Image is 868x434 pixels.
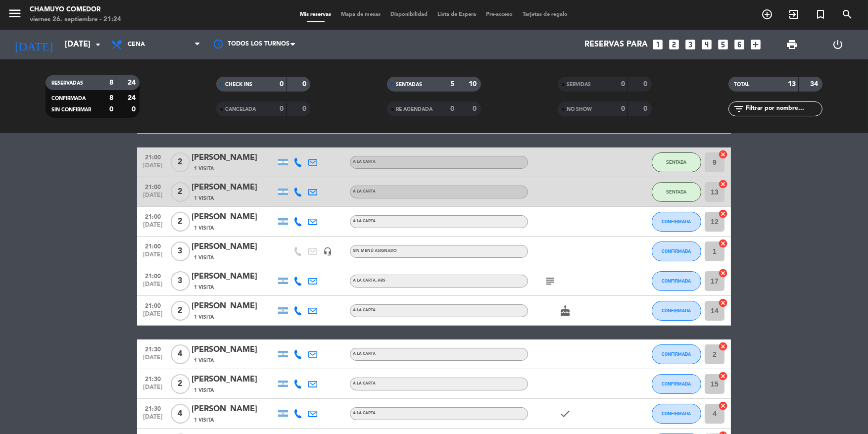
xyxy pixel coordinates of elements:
[171,404,190,424] span: 4
[171,152,190,172] span: 2
[662,381,691,386] span: CONFIRMADA
[567,107,592,112] span: NO SHOW
[353,382,376,386] span: A LA CARTA
[482,12,518,17] span: Pre-acceso
[652,241,701,261] button: CONFIRMADA
[141,299,165,311] span: 21:00
[667,159,687,165] span: SENTADA
[621,81,625,88] strong: 0
[761,8,773,20] i: add_circle_outline
[51,81,83,86] span: RESERVADAS
[652,212,701,232] button: CONFIRMADA
[788,8,800,20] i: exit_to_app
[718,239,728,248] i: cancel
[109,79,113,86] strong: 8
[353,411,376,415] span: A LA CARTA
[141,181,165,192] span: 21:00
[192,211,276,224] div: [PERSON_NAME]
[810,81,820,88] strong: 34
[396,107,433,112] span: RE AGENDADA
[192,403,276,416] div: [PERSON_NAME]
[386,12,433,17] span: Disponibilidad
[51,107,91,112] span: SIN CONFIRMAR
[141,281,165,292] span: [DATE]
[141,402,165,414] span: 21:30
[841,8,853,20] i: search
[567,82,591,87] span: SERVIDAS
[192,270,276,283] div: [PERSON_NAME]
[559,305,571,317] i: cake
[651,38,664,51] i: looks_one
[128,41,145,48] span: Cena
[745,103,822,114] input: Filtrar por nombre...
[667,189,687,194] span: SENTADA
[194,284,214,291] span: 1 Visita
[132,106,138,113] strong: 0
[194,165,214,173] span: 1 Visita
[718,209,728,219] i: cancel
[141,343,165,354] span: 21:30
[544,275,556,287] i: subject
[734,82,750,87] span: TOTAL
[718,268,728,278] i: cancel
[171,241,190,261] span: 3
[652,404,701,424] button: CONFIRMADA
[473,105,479,112] strong: 0
[786,39,798,50] span: print
[280,81,284,88] strong: 0
[171,344,190,364] span: 4
[192,300,276,313] div: [PERSON_NAME]
[652,344,701,364] button: CONFIRMADA
[109,106,113,113] strong: 0
[302,105,308,112] strong: 0
[141,162,165,174] span: [DATE]
[668,38,680,51] i: looks_two
[749,38,762,51] i: add_box
[353,352,376,356] span: A LA CARTA
[433,12,482,17] span: Lista de Espera
[717,38,729,51] i: looks_5
[718,298,728,308] i: cancel
[194,357,214,365] span: 1 Visita
[141,384,165,395] span: [DATE]
[353,160,376,164] span: A LA CARTA
[194,194,214,202] span: 1 Visita
[353,190,376,193] span: A LA CARTA
[141,373,165,384] span: 21:30
[621,105,625,112] strong: 0
[141,251,165,263] span: [DATE]
[302,81,308,88] strong: 0
[815,30,861,59] div: LOG OUT
[171,182,190,202] span: 2
[815,8,826,20] i: turned_in_not
[141,414,165,425] span: [DATE]
[7,34,60,55] i: [DATE]
[171,374,190,394] span: 2
[643,105,649,112] strong: 0
[733,103,745,115] i: filter_list
[718,149,728,159] i: cancel
[141,222,165,233] span: [DATE]
[7,6,22,21] i: menu
[171,271,190,291] span: 3
[192,343,276,356] div: [PERSON_NAME]
[92,39,104,50] i: arrow_drop_down
[353,219,376,223] span: A LA CARTA
[280,105,284,112] strong: 0
[194,254,214,262] span: 1 Visita
[194,313,214,321] span: 1 Visita
[141,311,165,322] span: [DATE]
[684,38,697,51] i: looks_3
[733,38,746,51] i: looks_6
[396,82,422,87] span: SENTADAS
[652,182,701,202] button: SENTADA
[141,151,165,162] span: 21:00
[128,95,138,101] strong: 24
[141,270,165,281] span: 21:00
[469,81,479,88] strong: 10
[700,38,713,51] i: looks_4
[662,248,691,254] span: CONFIRMADA
[652,301,701,321] button: CONFIRMADA
[718,179,728,189] i: cancel
[353,249,397,253] span: Sin menú asignado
